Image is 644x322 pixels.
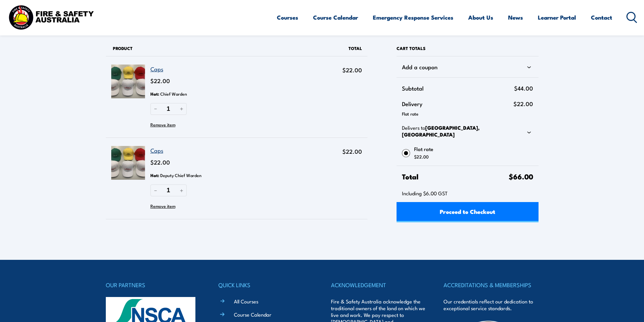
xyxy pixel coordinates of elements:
[331,280,426,290] h4: ACKNOWLEDGEMENT
[397,202,538,222] a: Proceed to Checkout
[150,76,170,85] span: $22.00
[111,65,145,98] img: Caps
[508,8,523,26] a: News
[402,149,410,157] input: Flat rate$22.00
[342,66,362,74] span: $22.00
[440,202,495,220] span: Proceed to Checkout
[150,170,159,180] span: Hat :
[218,280,313,290] h4: QUICK LINKS
[414,145,533,153] span: Flat rate
[397,41,538,56] h2: Cart totals
[414,153,429,160] span: $22.00
[161,184,176,196] input: Quantity of Caps in your cart.
[538,8,576,26] a: Learner Portal
[176,103,187,115] button: Increase quantity of Caps
[150,146,163,154] a: Caps
[150,89,159,99] span: Hat :
[150,119,175,129] button: Remove Caps from cart
[514,99,533,109] span: $22.00
[591,8,612,26] a: Contact
[150,158,170,166] span: $22.00
[160,89,187,99] span: Chief Warden
[373,8,453,26] a: Emergency Response Services
[150,103,161,115] button: Reduce quantity of Caps
[514,83,533,93] span: $44.00
[234,311,271,318] a: Course Calendar
[150,65,163,73] a: Caps
[150,201,175,211] button: Remove Caps from cart
[402,99,513,109] span: Delivery
[176,184,187,196] button: Increase quantity of Caps
[402,83,514,93] span: Subtotal
[402,171,508,181] span: Total
[444,298,538,312] p: Our credentials reflect our dedication to exceptional service standards.
[402,124,522,138] p: Delivers to
[402,109,533,119] div: Flat rate
[402,190,533,197] p: Including $6.00 GST
[509,171,533,182] span: $66.00
[342,147,362,155] span: $22.00
[402,124,533,140] div: Delivers to[GEOGRAPHIC_DATA], [GEOGRAPHIC_DATA]
[106,280,200,290] h4: OUR PARTNERS
[150,184,161,196] button: Reduce quantity of Caps
[111,146,145,180] img: Caps
[161,103,176,115] input: Quantity of Caps in your cart.
[402,124,480,138] strong: [GEOGRAPHIC_DATA], [GEOGRAPHIC_DATA]
[277,8,298,26] a: Courses
[160,170,201,180] span: Deputy Chief Warden
[444,280,538,290] h4: ACCREDITATIONS & MEMBERSHIPS
[234,298,258,305] a: All Courses
[468,8,493,26] a: About Us
[349,45,362,51] span: Total
[313,8,358,26] a: Course Calendar
[402,62,533,72] div: Add a coupon
[113,45,133,51] span: Product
